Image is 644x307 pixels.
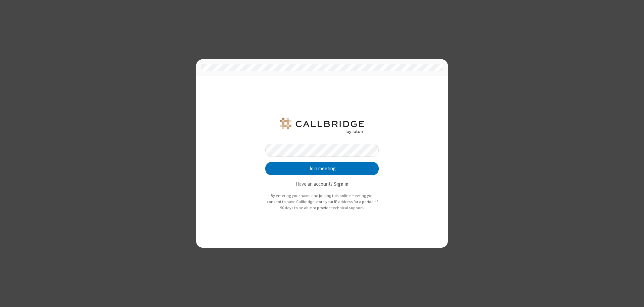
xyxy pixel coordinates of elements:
strong: Sign in [334,181,348,187]
img: QA Selenium DO NOT DELETE OR CHANGE [278,118,366,134]
button: Sign in [334,180,348,188]
button: Join meeting [265,162,379,175]
p: By entering your name and joining this online meeting you consent to have Callbridge store your I... [265,193,379,210]
p: Have an account? [265,180,379,188]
